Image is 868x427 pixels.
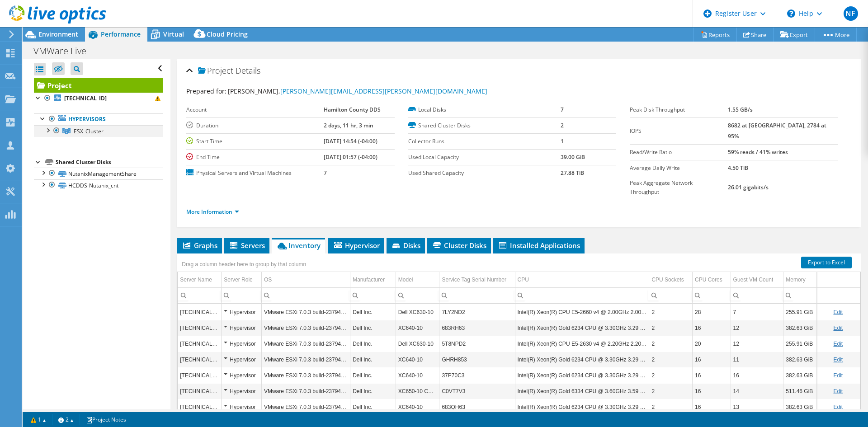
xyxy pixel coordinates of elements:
[222,287,262,303] td: Column Server Role, Filter cell
[350,399,396,415] td: Column Manufacturer, Value Dell Inc.
[439,304,515,320] td: Column Service Tag Serial Number, Value 7LY2ND2
[178,367,222,383] td: Column Server Name, Value 172.16.75.247
[186,105,323,114] label: Account
[350,304,396,320] td: Column Manufacturer, Value Dell Inc.
[833,325,843,331] a: Edit
[178,304,222,320] td: Column Server Name, Value 172.16.75.232
[224,354,259,365] div: Hypervisor
[350,272,396,288] td: Manufacturer Column
[228,87,487,95] span: [PERSON_NAME],
[731,287,783,303] td: Column Guest VM Count, Filter cell
[649,336,693,352] td: Column CPU Sockets, Value 2
[236,65,260,76] span: Details
[630,164,727,173] label: Average Daily Write
[833,388,843,394] a: Edit
[333,241,380,250] span: Hypervisor
[224,370,259,381] div: Hypervisor
[396,320,439,336] td: Column Model, Value XC640-10
[350,352,396,367] td: Column Manufacturer, Value Dell Inc.
[261,304,350,320] td: Column OS, Value VMware ESXi 7.0.3 build-23794027
[649,383,693,399] td: Column CPU Sockets, Value 2
[224,307,259,318] div: Hypervisor
[222,336,262,352] td: Column Server Role, Value Hypervisor
[186,153,323,162] label: End Time
[731,272,783,288] td: Guest VM Count Column
[693,272,731,288] td: CPU Cores Column
[442,274,506,285] div: Service Tag Serial Number
[261,352,350,367] td: Column OS, Value VMware ESXi 7.0.3 build-23794027
[515,304,649,320] td: Column CPU, Value Intel(R) Xeon(R) CPU E5-2660 v4 @ 2.00GHz 2.00 GHz
[649,272,693,288] td: CPU Sockets Column
[783,287,816,303] td: Column Memory, Filter cell
[561,137,564,145] b: 1
[324,153,377,161] b: [DATE] 01:57 (-04:00)
[179,258,308,271] div: Drag a column header here to group by that column
[693,383,731,399] td: Column CPU Cores, Value 16
[561,122,564,129] b: 2
[38,30,78,38] span: Environment
[801,257,852,268] a: Export to Excel
[64,94,107,102] b: [TECHNICAL_ID]
[630,127,727,136] label: IOPS
[34,93,163,104] a: [TECHNICAL_ID]
[163,30,184,38] span: Virtual
[731,320,783,336] td: Column Guest VM Count, Value 12
[439,352,515,367] td: Column Service Tag Serial Number, Value GHRH853
[515,320,649,336] td: Column CPU, Value Intel(R) Xeon(R) Gold 6234 CPU @ 3.30GHz 3.29 GHz
[693,399,731,415] td: Column CPU Cores, Value 16
[186,121,323,130] label: Duration
[34,113,163,125] a: Hypervisors
[224,274,252,285] div: Server Role
[695,274,722,285] div: CPU Cores
[353,274,385,285] div: Manufacturer
[264,274,272,285] div: OS
[222,367,262,383] td: Column Server Role, Value Hypervisor
[350,320,396,336] td: Column Manufacturer, Value Dell Inc.
[261,383,350,399] td: Column OS, Value VMware ESXi 7.0.3 build-23794027
[693,28,737,42] a: Reports
[733,274,774,285] div: Guest VM Count
[396,304,439,320] td: Column Model, Value Dell XC630-10
[731,367,783,383] td: Column Guest VM Count, Value 16
[693,287,731,303] td: Column CPU Cores, Filter cell
[693,367,731,383] td: Column CPU Cores, Value 16
[324,137,377,145] b: [DATE] 14:54 (-04:00)
[649,399,693,415] td: Column CPU Sockets, Value 2
[728,164,748,172] b: 4.50 TiB
[34,78,163,93] a: Project
[439,383,515,399] td: Column Service Tag Serial Number, Value C0VT7V3
[561,106,564,113] b: 7
[261,320,350,336] td: Column OS, Value VMware ESXi 7.0.3 build-23794027
[222,272,262,288] td: Server Role Column
[728,122,826,140] b: 8682 at [GEOGRAPHIC_DATA], 2784 at 95%
[222,352,262,367] td: Column Server Role, Value Hypervisor
[731,352,783,367] td: Column Guest VM Count, Value 11
[518,274,529,285] div: CPU
[783,352,816,367] td: Column Memory, Value 382.63 GiB
[731,399,783,415] td: Column Guest VM Count, Value 13
[787,9,795,18] svg: \n
[408,153,561,162] label: Used Local Capacity
[833,357,843,363] a: Edit
[515,367,649,383] td: Column CPU, Value Intel(R) Xeon(R) Gold 6234 CPU @ 3.30GHz 3.29 GHz
[432,241,486,250] span: Cluster Disks
[350,367,396,383] td: Column Manufacturer, Value Dell Inc.
[408,137,561,146] label: Collector Runs
[561,169,584,177] b: 27.88 TiB
[498,241,580,250] span: Installed Applications
[731,304,783,320] td: Column Guest VM Count, Value 7
[649,320,693,336] td: Column CPU Sockets, Value 2
[261,399,350,415] td: Column OS, Value VMware ESXi 7.0.3 build-23794027
[833,341,843,347] a: Edit
[561,153,585,161] b: 39.00 GiB
[24,414,52,425] a: 1
[396,399,439,415] td: Column Model, Value XC640-10
[261,367,350,383] td: Column OS, Value VMware ESXi 7.0.3 build-23794027
[80,414,132,425] a: Project Notes
[186,208,239,216] a: More Information
[178,272,222,288] td: Server Name Column
[515,383,649,399] td: Column CPU, Value Intel(R) Xeon(R) Gold 6334 CPU @ 3.60GHz 3.59 GHz
[783,383,816,399] td: Column Memory, Value 511.46 GiB
[649,352,693,367] td: Column CPU Sockets, Value 2
[222,304,262,320] td: Column Server Role, Value Hypervisor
